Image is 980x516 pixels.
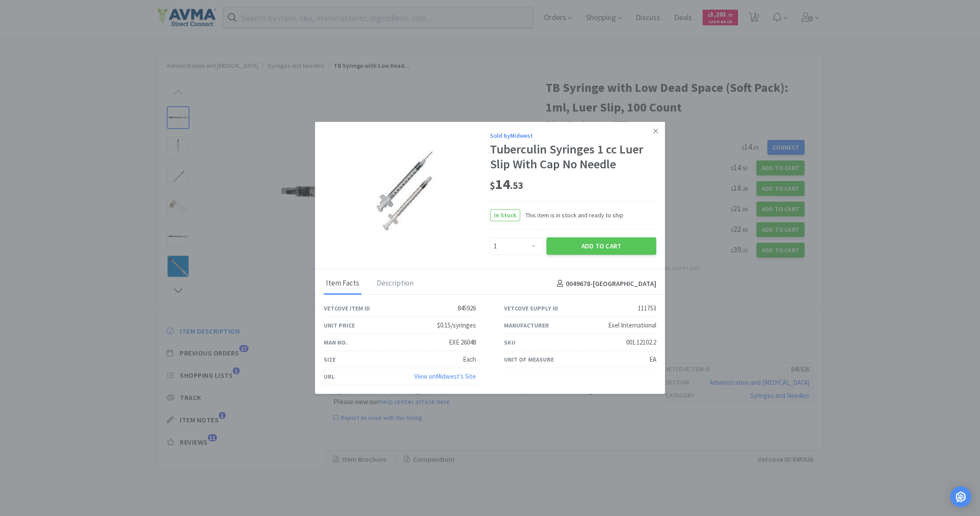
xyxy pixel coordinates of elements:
[520,210,623,220] span: This item is in stock and ready to ship
[626,337,656,348] div: 001.12102.2
[374,273,416,295] div: Description
[374,151,440,234] img: c5f53651d373470792e4b68a4bd3f2c3_111753.jpeg
[324,303,370,313] div: Vetcove Item ID
[504,303,558,313] div: Vetcove Supply ID
[490,131,656,140] div: Sold by Midwest
[510,179,523,191] span: . 53
[638,303,656,314] div: 111753
[608,320,656,331] div: Exel International
[504,338,515,347] div: SKU
[324,321,355,330] div: Unit Price
[458,303,476,314] div: 845926
[950,486,971,507] div: Open Intercom Messenger
[324,355,336,364] div: Size
[463,354,476,365] div: Each
[437,320,476,331] div: $0.15/syringes
[414,372,476,380] a: View onMidwest's Site
[324,273,361,295] div: Item Facts
[324,372,335,381] div: URL
[504,355,554,364] div: Unit of Measure
[449,337,476,348] div: EXE 26048
[490,210,520,221] span: In Stock
[490,179,495,191] span: $
[504,321,549,330] div: Manufacturer
[546,237,656,255] button: Add to Cart
[324,338,347,347] div: Man No.
[553,278,656,289] h4: 0049678 - [GEOGRAPHIC_DATA]
[490,175,523,192] span: 14
[490,142,656,171] div: Tuberculin Syringes 1 cc Luer Slip With Cap No Needle
[649,354,656,365] div: EA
